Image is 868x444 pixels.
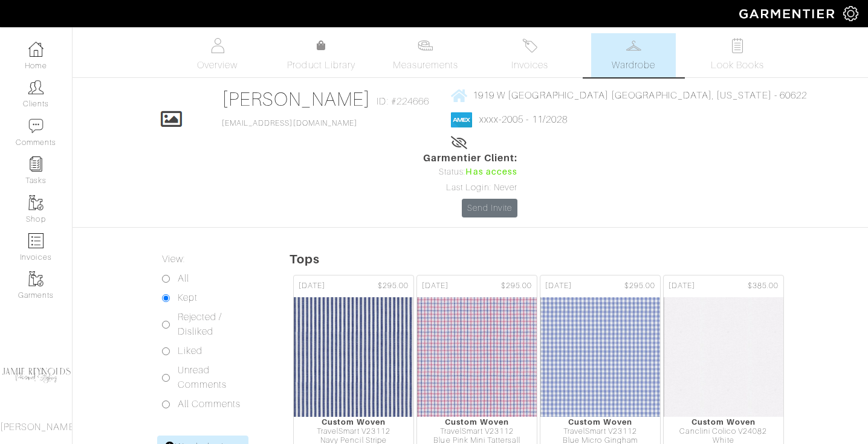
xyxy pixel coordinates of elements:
span: [DATE] [299,280,325,292]
img: orders-icon-0abe47150d42831381b5fb84f609e132dff9fe21cb692f30cb5eec754e2cba89.png [28,233,44,248]
label: View: [162,252,185,266]
img: reminder-icon-8004d30b9f0a5d33ae49ab947aed9ed385cf756f9e5892f1edd6e32f2345188e.png [28,156,44,172]
div: TravelSmart V23112 [417,427,537,436]
img: dashboard-icon-dbcd8f5a0b271acd01030246c82b418ddd0df26cd7fceb0bd07c9910d44c42f6.png [28,42,44,57]
span: Wardrobe [612,58,655,72]
img: comment-icon-a0a6a9ef722e966f86d9cbdc48e553b5cf19dbc54f86b18d962a5391bc8f6eb6.png [28,118,44,134]
img: Kv2i4Z5yi7kujq5XS4YZt9Vq [416,297,537,417]
label: All [178,271,189,286]
span: Measurements [393,58,459,72]
a: Send Invite [462,199,517,217]
span: Product Library [287,58,355,72]
img: 3qc8tDsqDPnokefrQQNBy6nU [540,297,661,417]
a: Look Books [695,33,780,77]
span: Garmentier Client: [423,151,517,166]
a: Wardrobe [591,33,676,77]
div: Custom Woven [294,417,413,426]
a: Product Library [279,39,364,72]
img: measurements-466bbee1fd09ba9460f595b01e5d73f9e2bff037440d3c8f018324cb6cdf7a4a.svg [418,38,433,53]
img: WsXSgr7954oLP9V38qvz8JZ4 [293,297,414,417]
span: ID: #224666 [377,94,429,109]
label: Rejected / Disliked [178,310,259,339]
label: Unread Comments [178,363,259,392]
img: garments-icon-b7da505a4dc4fd61783c78ac3ca0ef83fa9d6f193b1c9dc38574b1d14d53ca28.png [28,195,44,210]
div: Custom Woven [540,417,660,426]
span: $295.00 [501,280,532,292]
img: garmentier-logo-header-white-b43fb05a5012e4ada735d5af1a66efaba907eab6374d6393d1fbf88cb4ef424d.png [733,3,843,24]
label: Liked [178,344,202,358]
a: xxxx-2005 - 11/2028 [479,114,568,125]
span: Overview [197,58,238,72]
div: Status: [423,166,517,179]
span: Invoices [511,58,548,72]
a: 1919 W [GEOGRAPHIC_DATA] [GEOGRAPHIC_DATA], [US_STATE] - 60622 [451,88,807,103]
div: Canclini Colico V24082 [664,427,783,436]
div: Last Login: Never [423,181,517,195]
h5: Tops [290,252,868,266]
span: [DATE] [422,280,449,292]
label: Kept [178,291,198,305]
span: $295.00 [378,280,409,292]
img: jDe1m9qudmhrpwiZqmHs1ghy [663,297,784,417]
img: american_express-1200034d2e149cdf2cc7894a33a747db654cf6f8355cb502592f1d228b2ac700.png [451,112,472,127]
span: [DATE] [545,280,572,292]
a: [PERSON_NAME] [222,88,371,110]
span: Has access [465,166,517,179]
div: TravelSmart V23112 [540,427,660,436]
span: $295.00 [624,280,655,292]
div: Custom Woven [417,417,537,426]
img: basicinfo-40fd8af6dae0f16599ec9e87c0ef1c0a1fdea2edbe929e3d69a839185d80c458.svg [210,38,225,53]
img: todo-9ac3debb85659649dc8f770b8b6100bb5dab4b48dedcbae339e5042a72dfd3cc.svg [730,38,745,53]
img: garments-icon-b7da505a4dc4fd61783c78ac3ca0ef83fa9d6f193b1c9dc38574b1d14d53ca28.png [28,271,44,286]
a: [EMAIL_ADDRESS][DOMAIN_NAME] [222,119,357,127]
img: orders-27d20c2124de7fd6de4e0e44c1d41de31381a507db9b33961299e4e07d508b8c.svg [522,38,537,53]
span: $385.00 [748,280,779,292]
a: Measurements [383,33,468,77]
div: Custom Woven [664,417,783,426]
span: [DATE] [669,280,695,292]
span: 1919 W [GEOGRAPHIC_DATA] [GEOGRAPHIC_DATA], [US_STATE] - 60622 [473,90,807,101]
a: Overview [175,33,260,77]
img: clients-icon-6bae9207a08558b7cb47a8932f037763ab4055f8c8b6bfacd5dc20c3e0201464.png [28,80,44,95]
label: All Comments [178,397,241,411]
img: wardrobe-487a4870c1b7c33e795ec22d11cfc2ed9d08956e64fb3008fe2437562e282088.svg [626,38,641,53]
span: Look Books [711,58,765,72]
div: TravelSmart V23112 [294,427,413,436]
img: gear-icon-white-bd11855cb880d31180b6d7d6211b90ccbf57a29d726f0c71d8c61bd08dd39cc2.png [843,6,858,21]
a: Invoices [487,33,572,77]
